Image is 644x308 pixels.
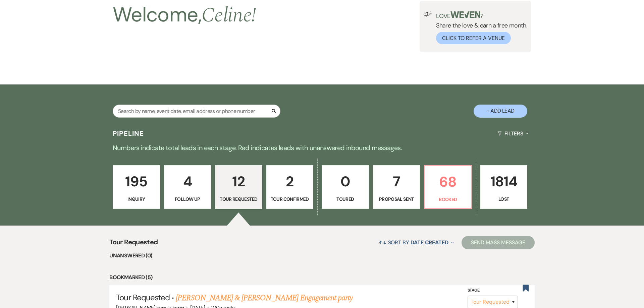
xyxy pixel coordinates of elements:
[495,125,531,142] button: Filters
[109,273,534,282] li: Bookmarked (5)
[109,251,534,260] li: Unanswered (0)
[271,170,309,193] p: 2
[215,165,262,209] a: 12Tour Requested
[113,105,280,118] input: Search by name, event date, email address or phone number
[117,195,156,203] p: Inquiry
[326,195,365,203] p: Toured
[377,195,416,203] p: Proposal Sent
[377,170,416,193] p: 7
[113,165,160,209] a: 195Inquiry
[436,11,527,19] p: Love ?
[109,237,158,251] span: Tour Requested
[168,195,207,203] p: Follow Up
[219,170,258,193] p: 12
[322,165,369,209] a: 0Toured
[80,142,563,153] p: Numbers indicate total leads in each stage. Red indicates leads with unanswered inbound messages.
[432,11,527,44] div: Share the love & earn a free month.
[326,170,365,193] p: 0
[176,292,353,304] a: [PERSON_NAME] & [PERSON_NAME] Engagement party
[450,11,480,18] img: weven-logo-green.svg
[117,170,156,193] p: 195
[436,32,511,44] button: Click to Refer a Venue
[266,165,314,209] a: 2Tour Confirmed
[474,105,527,118] button: + Add Lead
[271,195,309,203] p: Tour Confirmed
[164,165,211,209] a: 4Follow Up
[462,236,535,249] button: Send Mass Message
[379,239,387,246] span: ↑↓
[373,165,420,209] a: 7Proposal Sent
[485,170,523,193] p: 1814
[411,239,448,246] span: Date Created
[480,165,528,209] a: 1814Lost
[376,234,457,251] button: Sort By Date Created
[168,170,207,193] p: 4
[429,171,467,193] p: 68
[424,165,472,209] a: 68Booked
[424,11,432,17] img: loud-speaker-illustration.svg
[113,129,144,138] h3: Pipeline
[116,292,170,303] span: Tour Requested
[429,196,467,203] p: Booked
[113,1,256,29] h2: Welcome,
[219,195,258,203] p: Tour Requested
[485,195,523,203] p: Lost
[468,287,518,294] label: Stage:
